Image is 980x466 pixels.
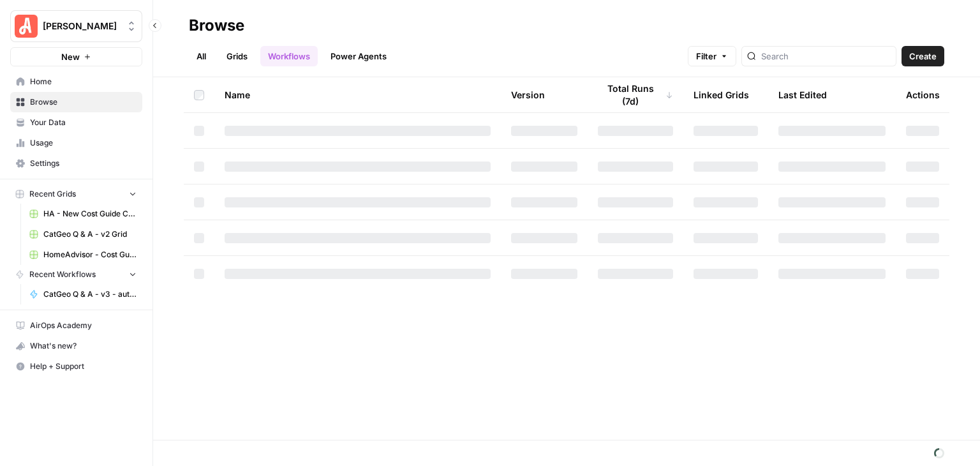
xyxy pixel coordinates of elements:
a: AirOps Academy [10,315,142,336]
button: Recent Grids [10,184,142,204]
a: CatGeo Q & A - v3 - automated [24,284,142,304]
button: What's new? [10,336,142,356]
span: Usage [30,137,137,149]
button: Filter [688,46,736,66]
span: Create [909,50,937,63]
span: Home [30,76,137,87]
img: Angi Logo [15,15,38,38]
span: Filter [696,50,716,63]
a: Browse [10,92,142,112]
span: Your Data [30,117,137,128]
button: New [10,47,142,66]
button: Create [902,46,944,66]
span: [PERSON_NAME] [43,20,120,33]
span: Recent Grids [29,188,76,200]
div: Browse [189,15,244,36]
div: Linked Grids [694,77,749,112]
span: Help + Support [30,361,137,372]
span: HomeAdvisor - Cost Guide Updates [43,249,137,260]
span: New [61,50,80,63]
span: AirOps Academy [30,320,137,331]
span: CatGeo Q & A - v3 - automated [43,289,137,300]
div: Last Edited [778,77,827,112]
a: HA - New Cost Guide Creation Grid [24,204,142,224]
div: Total Runs (7d) [598,77,673,112]
input: Search [761,50,891,63]
a: Grids [219,46,255,66]
a: Usage [10,133,142,153]
div: Name [225,77,491,112]
div: Version [511,77,545,112]
a: HomeAdvisor - Cost Guide Updates [24,244,142,265]
button: Recent Workflows [10,265,142,284]
span: Recent Workflows [29,269,96,280]
button: Workspace: Angi [10,10,142,42]
button: Help + Support [10,356,142,377]
a: CatGeo Q & A - v2 Grid [24,224,142,244]
a: Home [10,71,142,92]
div: What's new? [11,336,142,356]
span: HA - New Cost Guide Creation Grid [43,208,137,220]
span: Browse [30,96,137,108]
span: Settings [30,158,137,169]
div: Actions [906,77,940,112]
a: Settings [10,153,142,174]
a: All [189,46,214,66]
a: Workflows [260,46,318,66]
a: Power Agents [323,46,394,66]
span: CatGeo Q & A - v2 Grid [43,229,137,240]
a: Your Data [10,112,142,133]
